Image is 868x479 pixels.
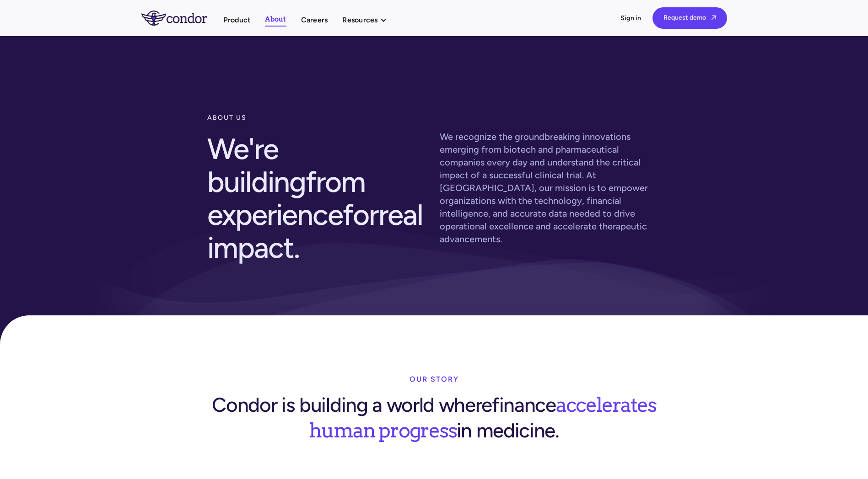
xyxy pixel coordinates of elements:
div: our story [410,370,459,389]
span: accelerates human progress [309,389,656,442]
a: About [265,13,286,27]
a: Request demo [652,7,727,29]
div: Condor is building a world where in medicine. [207,389,661,443]
span: real impact. [207,197,423,265]
span: finance [492,393,556,417]
span: from experience [207,164,366,232]
a: home [141,11,223,25]
div: Resources [342,14,396,26]
div: Resources [342,14,377,26]
h2: We're building for [207,127,429,270]
div: about us [207,109,429,127]
a: Careers [301,14,328,26]
a: Sign in [620,14,642,23]
a: Product [223,14,251,26]
p: We recognize the groundbreaking innovations emerging from biotech and pharmaceutical companies ev... [440,130,661,245]
span:  [712,15,716,21]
